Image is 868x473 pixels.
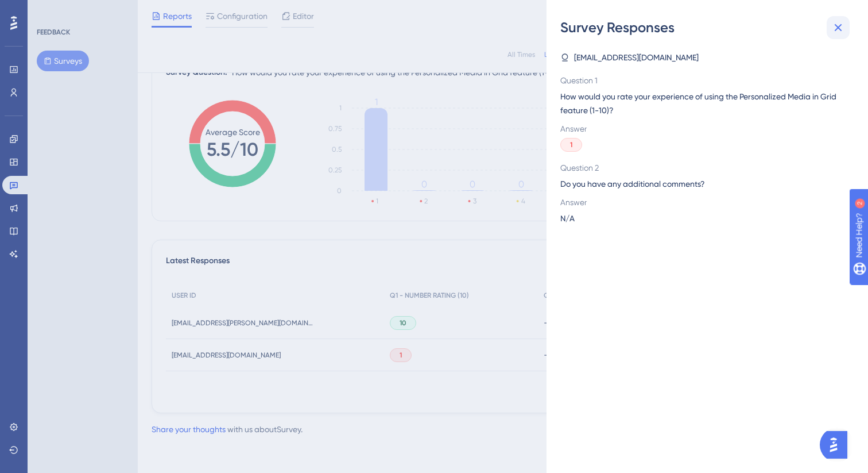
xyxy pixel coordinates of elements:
[560,195,845,209] span: Answer
[560,74,845,87] span: Question 1
[570,140,572,149] span: 1
[820,428,854,462] iframe: UserGuiding AI Assistant Launcher
[560,18,854,37] div: Survey Responses
[574,51,699,64] span: [EMAIL_ADDRESS][DOMAIN_NAME]
[80,6,83,15] div: 2
[560,177,845,191] span: Do you have any additional comments?
[27,3,72,17] span: Need Help?
[560,211,575,225] span: N/A
[560,122,845,136] span: Answer
[560,90,845,117] span: How would you rate your experience of using the Personalized Media in Grid feature (1-10)?
[560,161,845,175] span: Question 2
